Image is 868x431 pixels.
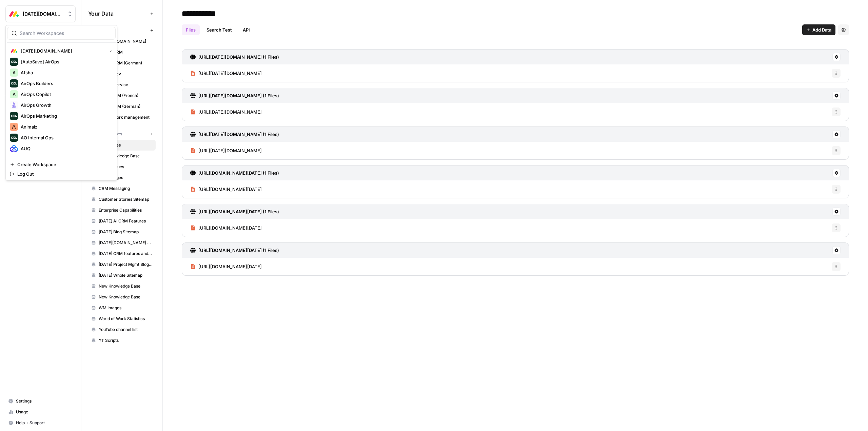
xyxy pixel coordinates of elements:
[88,58,156,68] a: [DATE] CRM (German)
[5,25,117,180] div: Workspace: Monday.com
[88,183,156,194] a: CRM Messaging
[198,208,279,215] h3: [URL][DOMAIN_NAME][DATE] (1 Files)
[21,80,110,87] span: AirOps Builders
[5,396,76,407] a: Settings
[99,60,153,66] span: [DATE] CRM (German)
[812,26,831,33] span: Add Data
[10,134,18,142] img: AO Internal Ops Logo
[88,270,156,281] a: [DATE] Whole Sitemap
[88,205,156,216] a: Enterprise Capabilities
[802,24,835,35] button: Add Data
[88,324,156,335] a: YouTube channel list
[190,219,262,237] a: [URL][DOMAIN_NAME][DATE]
[182,24,200,35] a: Files
[21,102,110,109] span: AirOps Growth
[198,147,262,154] span: [URL][DATE][DOMAIN_NAME]
[99,164,153,170] span: Brand Values
[190,142,262,159] a: [URL][DATE][DOMAIN_NAME]
[198,54,279,60] h3: [URL][DATE][DOMAIN_NAME] (1 Files)
[88,79,156,90] a: [DATE] Service
[10,58,18,66] img: [AutoSave] AirOps Logo
[88,68,156,79] a: [DATE] Dev
[88,335,156,346] a: YT Scripts
[7,169,116,179] a: Log Out
[13,69,16,76] span: A
[99,114,153,120] span: [DATE] work management
[88,227,156,237] a: [DATE] Blog Sitemap
[99,153,153,159] span: Blog knowledge Base
[88,292,156,302] a: New Knowledge Base
[198,92,279,99] h3: [URL][DATE][DOMAIN_NAME] (1 Files)
[16,420,73,426] span: Help + Support
[99,142,153,148] span: AI Features
[99,337,153,344] span: YT Scripts
[88,237,156,248] a: [DATE][DOMAIN_NAME] AI offering
[190,258,262,275] a: [URL][DOMAIN_NAME][DATE]
[21,145,110,152] span: AUQ
[99,218,153,224] span: [DATE] AI CRM Features
[99,196,153,202] span: Customer Stories Sitemap
[88,47,156,58] a: [DATE] CRM
[16,398,73,404] span: Settings
[99,207,153,213] span: Enterprise Capabilities
[190,204,279,219] a: [URL][DOMAIN_NAME][DATE] (1 Files)
[5,5,76,22] button: Workspace: Monday.com
[99,175,153,181] span: CRM Images
[21,134,110,141] span: AO Internal Ops
[88,112,156,123] a: [DATE] work management
[10,123,18,131] img: Animalz Logo
[88,302,156,313] a: WM Images
[10,112,18,120] img: AirOps Marketing Logo
[99,93,153,99] span: [DATE] WM (French)
[88,313,156,324] a: World of Work Statistics
[99,283,153,289] span: New Knowledge Base
[198,131,279,138] h3: [URL][DATE][DOMAIN_NAME] (1 Files)
[88,36,156,47] a: [DATE][DOMAIN_NAME]
[13,91,16,98] span: A
[7,160,116,169] a: Create Workspace
[21,123,110,130] span: Animalz
[99,272,153,278] span: [DATE] Whole Sitemap
[99,261,153,268] span: [DATE] Project Mgmt Blog Sitemap
[99,71,153,77] span: [DATE] Dev
[198,170,279,176] h3: [URL][DOMAIN_NAME][DATE] (1 Files)
[190,103,262,121] a: [URL][DATE][DOMAIN_NAME]
[99,294,153,300] span: New Knowledge Base
[5,407,76,417] a: Usage
[99,305,153,311] span: WM Images
[198,224,262,231] span: [URL][DOMAIN_NAME][DATE]
[5,417,76,428] button: Help + Support
[198,247,279,254] h3: [URL][DOMAIN_NAME][DATE] (1 Files)
[99,103,153,110] span: [DATE] WM (German)
[202,24,236,35] a: Search Test
[190,88,279,103] a: [URL][DATE][DOMAIN_NAME] (1 Files)
[190,50,279,64] a: [URL][DATE][DOMAIN_NAME] (1 Files)
[10,101,18,109] img: AirOps Growth Logo
[99,316,153,322] span: World of Work Statistics
[88,9,147,18] span: Your Data
[88,90,156,101] a: [DATE] WM (French)
[99,82,153,88] span: [DATE] Service
[88,281,156,292] a: New Knowledge Base
[23,11,64,17] span: [DATE][DOMAIN_NAME]
[198,263,262,270] span: [URL][DOMAIN_NAME][DATE]
[21,58,110,65] span: [AutoSave] AirOps
[190,243,279,258] a: [URL][DOMAIN_NAME][DATE] (1 Files)
[88,216,156,227] a: [DATE] AI CRM Features
[10,79,18,87] img: AirOps Builders Logo
[99,251,153,257] span: [DATE] CRM features and use cases
[88,140,156,151] a: AI Features
[99,229,153,235] span: [DATE] Blog Sitemap
[17,161,110,168] span: Create Workspace
[190,64,262,82] a: [URL][DATE][DOMAIN_NAME]
[88,172,156,183] a: CRM Images
[190,165,279,180] a: [URL][DOMAIN_NAME][DATE] (1 Files)
[21,47,104,54] span: [DATE][DOMAIN_NAME]
[88,151,156,161] a: Blog knowledge Base
[21,69,110,76] span: Afsha
[10,47,18,55] img: Monday.com Logo
[198,186,262,193] span: [URL][DOMAIN_NAME][DATE]
[88,194,156,205] a: Customer Stories Sitemap
[198,109,262,115] span: [URL][DATE][DOMAIN_NAME]
[99,49,153,55] span: [DATE] CRM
